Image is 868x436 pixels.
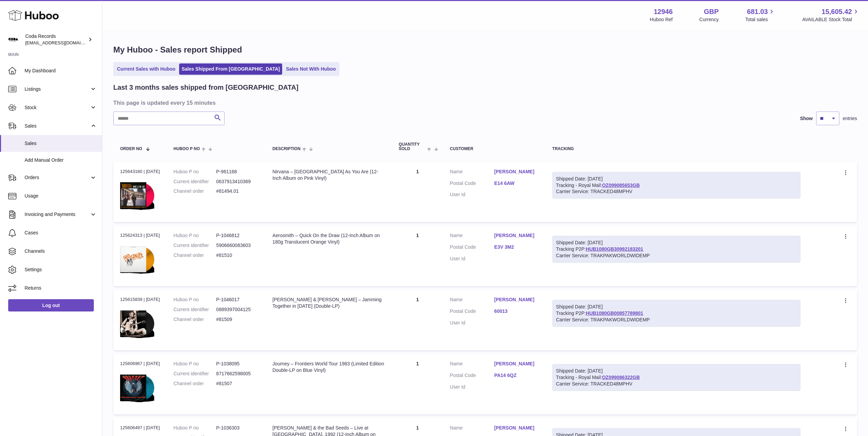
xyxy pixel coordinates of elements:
div: Shipped Date: [DATE] [556,176,797,182]
a: OZ099086322GB [602,375,640,380]
dd: 0637913410369 [216,178,259,185]
span: Invoicing and Payments [25,211,90,218]
dt: Channel order [174,316,216,323]
dd: #81510 [216,252,259,259]
a: [PERSON_NAME] [494,296,539,303]
a: [PERSON_NAME] [494,361,539,367]
span: Total sales [745,16,776,23]
a: [PERSON_NAME] [494,425,539,431]
div: 125615839 | [DATE] [120,296,160,303]
dd: #81494.01 [216,188,259,194]
a: Sales Not With Huboo [284,63,338,75]
dt: Current identifier [174,370,216,377]
a: Sales Shipped From [GEOGRAPHIC_DATA] [179,63,282,75]
span: Quantity Sold [399,142,426,151]
div: Coda Records [25,33,87,46]
div: Tracking - Royal Mail: [552,364,801,391]
div: Carrier Service: TRAKPAKWORLDWIDEMP [556,317,797,323]
span: 681.03 [747,7,768,16]
img: 1742490586.png [120,369,154,406]
span: Orders [25,174,90,181]
span: Channels [25,248,97,255]
div: Huboo Ref [650,16,673,23]
a: HUB1080GB30992183201 [586,246,643,252]
a: 681.03 Total sales [745,7,776,23]
dt: Channel order [174,252,216,259]
td: 1 [392,354,443,415]
span: Settings [25,266,97,273]
dt: User Id [450,320,494,326]
a: OZ099085653GB [602,183,640,188]
div: Shipped Date: [DATE] [556,239,797,246]
span: My Dashboard [25,68,97,74]
div: Carrier Service: TRACKED48MPHV [556,381,797,387]
dt: Current identifier [174,242,216,249]
span: Listings [25,86,90,92]
dt: User Id [450,384,494,390]
dt: Huboo P no [174,425,216,431]
dd: 8717662598005 [216,370,259,377]
span: entries [843,115,857,122]
dt: Channel order [174,188,216,194]
div: Shipped Date: [DATE] [556,368,797,374]
label: Show [800,115,813,122]
div: Currency [699,16,719,23]
dd: P-1046812 [216,232,259,239]
span: 15,605.42 [822,7,852,16]
dt: Huboo P no [174,169,216,175]
div: Customer [450,147,539,151]
h2: Last 3 months sales shipped from [GEOGRAPHIC_DATA] [113,83,299,92]
span: [EMAIL_ADDRESS][DOMAIN_NAME] [25,40,100,45]
dt: Current identifier [174,306,216,313]
div: Carrier Service: TRACKED48MPHV [556,188,797,195]
a: 15,605.42 AVAILABLE Stock Total [802,7,860,23]
h3: This page is updated every 15 minutes [113,99,855,106]
dd: P-1036303 [216,425,259,431]
dt: Name [450,425,494,433]
a: PA14 6QZ [494,372,539,379]
img: haz@pcatmedia.com [8,34,18,45]
span: Add Manual Order [25,157,97,163]
div: 125643180 | [DATE] [120,169,160,175]
span: Sales [25,140,97,147]
div: [PERSON_NAME] & [PERSON_NAME] – Jamming Together in [DATE] (Double-LP) [273,296,385,309]
div: 125624313 | [DATE] [120,232,160,238]
a: Log out [8,299,94,311]
dt: Channel order [174,380,216,387]
span: Sales [25,123,90,129]
a: 60013 [494,308,539,315]
td: 1 [392,226,443,286]
div: Carrier Service: TRAKPAKWORLDWIDEMP [556,252,797,259]
div: 125606497 | [DATE] [120,425,160,431]
a: HUB1080GB00857789801 [586,310,643,316]
span: Stock [25,104,90,111]
dt: User Id [450,191,494,198]
div: Tracking [552,147,801,151]
dd: P-1038095 [216,361,259,367]
a: [PERSON_NAME] [494,232,539,239]
dd: #81509 [216,316,259,323]
a: [PERSON_NAME] [494,169,539,175]
div: Tracking - Royal Mail: [552,172,801,199]
span: Order No [120,147,142,151]
dt: Postal Code [450,308,494,316]
dd: 5906660083603 [216,242,259,249]
dt: Postal Code [450,180,494,188]
dt: Name [450,361,494,369]
dd: 0889397004125 [216,306,259,313]
img: 1748966617.png [120,241,154,278]
dt: Postal Code [450,372,494,380]
div: Aerosmith – Quick On the Draw (12-Inch Album on 180g Translucent Orange Vinyl) [273,232,385,245]
dt: Huboo P no [174,361,216,367]
dt: Name [450,232,494,241]
div: Nirvana – [GEOGRAPHIC_DATA] As You Are (12-Inch Album on Pink Vinyl) [273,169,385,181]
td: 1 [392,162,443,222]
dt: User Id [450,256,494,262]
dd: P-961168 [216,169,259,175]
a: Current Sales with Huboo [115,63,178,75]
span: Huboo P no [174,147,200,151]
span: AVAILABLE Stock Total [802,16,860,23]
span: Description [273,147,301,151]
span: Returns [25,285,97,291]
dt: Postal Code [450,244,494,252]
